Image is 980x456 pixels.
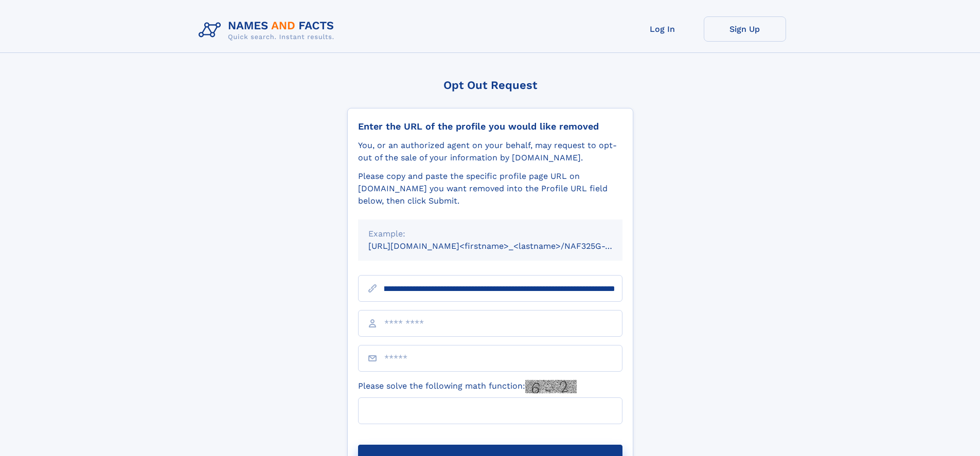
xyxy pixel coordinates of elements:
[368,241,642,251] small: [URL][DOMAIN_NAME]<firstname>_<lastname>/NAF325G-xxxxxxxx
[358,380,577,393] label: Please solve the following math function:
[704,16,786,42] a: Sign Up
[368,228,612,240] div: Example:
[347,79,633,92] div: Opt Out Request
[621,16,704,42] a: Log In
[358,121,622,132] div: Enter the URL of the profile you would like removed
[194,16,343,44] img: Logo Names and Facts
[358,139,622,164] div: You, or an authorized agent on your behalf, may request to opt-out of the sale of your informatio...
[358,170,622,207] div: Please copy and paste the specific profile page URL on [DOMAIN_NAME] you want removed into the Pr...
